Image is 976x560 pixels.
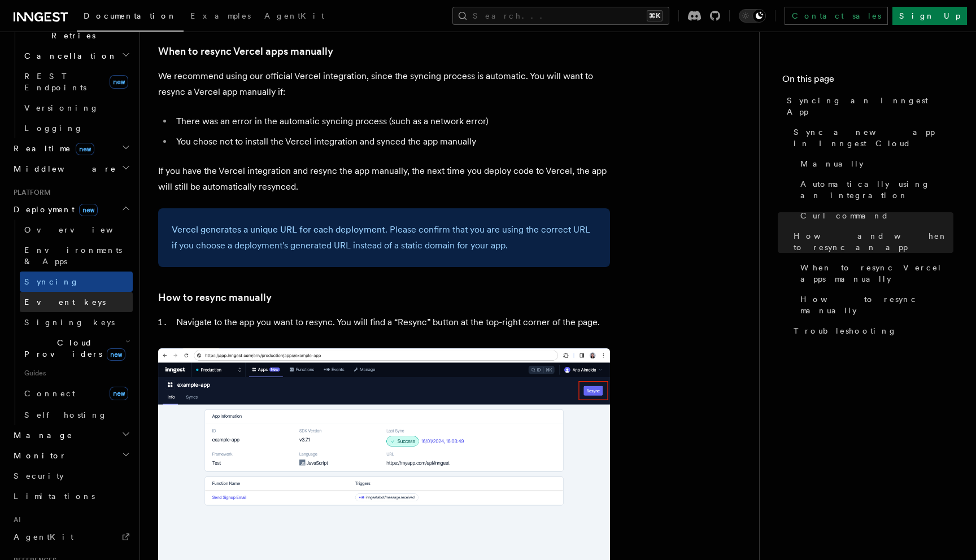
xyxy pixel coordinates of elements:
[24,297,106,307] span: Event keys
[452,7,669,25] button: Search...⌘K
[794,230,953,253] span: How and when to resync an app
[800,210,889,221] span: Curl command
[84,11,177,20] span: Documentation
[24,277,79,286] span: Syncing
[24,225,141,234] span: Overview
[796,257,953,289] a: When to resync Vercel apps manually
[20,382,133,405] a: Connectnew
[794,325,897,336] span: Troubleshooting
[258,3,331,30] a: AgentKit
[9,527,133,547] a: AgentKit
[800,158,864,169] span: Manually
[9,430,73,441] span: Manage
[20,272,133,292] a: Syncing
[173,113,610,129] li: There was an error in the automatic syncing process (such as a network error)
[24,246,122,266] span: Environments & Apps
[800,178,953,201] span: Automatically using an integration
[172,224,385,235] a: Vercel generates a unique URL for each deployment
[800,294,953,316] span: How to resync manually
[158,68,610,100] p: We recommend using our official Vercel integration, since the syncing process is automatic. You w...
[9,486,133,506] a: Limitations
[9,199,133,220] button: Deploymentnew
[9,163,116,174] span: Middleware
[9,138,133,159] button: Realtimenew
[158,290,272,305] a: How to resync manually
[9,445,133,466] button: Monitor
[787,95,953,117] span: Syncing an Inngest App
[14,532,73,541] span: AgentKit
[9,425,133,445] button: Manage
[796,205,953,226] a: Curl command
[9,188,51,197] span: Platform
[158,43,333,59] a: When to resync Vercel apps manually
[9,143,94,154] span: Realtime
[800,262,953,285] span: When to resync Vercel apps manually
[796,289,953,321] a: How to resync manually
[20,66,133,98] a: REST Endpointsnew
[190,11,251,20] span: Examples
[20,333,133,364] button: Cloud Providersnew
[76,143,94,155] span: new
[173,314,610,330] li: Navigate to the app you want to resync. You will find a “Resync” button at the top-right corner o...
[785,7,888,25] a: Contact sales
[158,163,610,195] p: If you have the Vercel integration and resync the app manually, the next time you deploy code to ...
[77,3,184,32] a: Documentation
[20,337,125,360] span: Cloud Providers
[24,410,107,419] span: Self hosting
[647,10,663,21] kbd: ⌘K
[20,240,133,272] a: Environments & Apps
[20,118,133,138] a: Logging
[796,154,953,174] a: Manually
[264,11,324,20] span: AgentKit
[789,122,953,154] a: Sync a new app in Inngest Cloud
[20,364,133,382] span: Guides
[9,450,67,461] span: Monitor
[20,98,133,118] a: Versioning
[20,46,133,66] button: Cancellation
[789,321,953,341] a: Troubleshooting
[9,204,98,215] span: Deployment
[782,72,953,90] h4: On this page
[9,515,21,524] span: AI
[24,72,86,92] span: REST Endpoints
[107,348,125,361] span: new
[9,220,133,425] div: Deploymentnew
[739,9,766,23] button: Toggle dark mode
[79,204,98,216] span: new
[782,90,953,122] a: Syncing an Inngest App
[9,466,133,486] a: Security
[110,387,128,400] span: new
[24,318,115,327] span: Signing keys
[796,174,953,205] a: Automatically using an integration
[20,312,133,333] a: Signing keys
[24,389,75,398] span: Connect
[794,126,953,149] span: Sync a new app in Inngest Cloud
[892,7,967,25] a: Sign Up
[20,220,133,240] a: Overview
[110,75,128,89] span: new
[14,471,64,480] span: Security
[173,134,610,150] li: You chose not to install the Vercel integration and synced the app manually
[184,3,258,30] a: Examples
[9,159,133,179] button: Middleware
[789,226,953,257] a: How and when to resync an app
[20,50,117,62] span: Cancellation
[20,292,133,312] a: Event keys
[24,103,99,112] span: Versioning
[14,492,95,501] span: Limitations
[24,124,83,133] span: Logging
[172,222,596,253] p: . Please confirm that you are using the correct URL if you choose a deployment's generated URL in...
[20,405,133,425] a: Self hosting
